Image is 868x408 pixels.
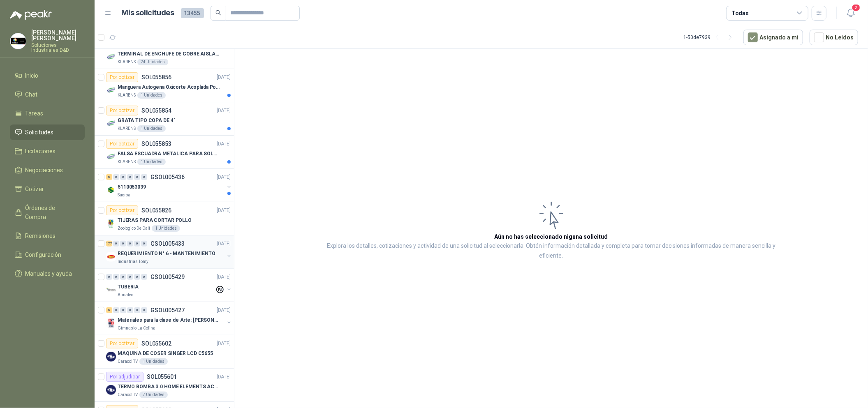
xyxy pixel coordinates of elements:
div: 177 [106,241,112,247]
h3: Aún no has seleccionado niguna solicitud [495,232,608,241]
img: Company Logo [106,52,116,62]
span: Configuración [25,250,62,259]
img: Company Logo [10,33,26,49]
div: Por adjudicar [106,372,144,382]
div: 0 [120,174,126,180]
a: Negociaciones [10,162,85,178]
p: KLARENS [118,92,136,99]
p: Sucroal [118,192,132,198]
button: Asignado a mi [743,30,803,45]
div: 1 Unidades [137,125,166,132]
a: 0 0 0 0 0 0 GSOL005429[DATE] Company LogoTUBERIAAlmatec [106,272,232,298]
p: [DATE] [217,140,231,148]
p: [DATE] [217,107,231,115]
div: Por cotizar [106,339,138,348]
p: KLARENS [118,59,136,65]
p: MAQUINA DE COSER SINGER LCD C5655 [118,350,213,357]
p: SOL055601 [147,374,177,380]
span: 2 [852,4,861,12]
div: 1 Unidades [152,225,180,232]
img: Company Logo [106,219,116,228]
p: REQUERIMIENTO N° 6 - MANTENIMIENTO [118,250,215,258]
p: [DATE] [217,273,231,281]
div: 0 [134,174,140,180]
a: Por cotizarSOL055856[DATE] Company LogoManguera Autogena Oxicorte Acoplada Por 10 MetrosKLARENS1 ... [95,69,234,102]
div: 1 Unidades [139,358,168,365]
p: Caracol TV [118,392,138,398]
p: SOL055602 [141,341,171,346]
div: 6 [106,307,112,313]
p: SOL055854 [141,108,171,113]
div: 0 [127,241,133,247]
div: 0 [134,241,140,247]
p: [DATE] [217,240,231,248]
span: Negociaciones [25,166,63,175]
a: Por cotizarSOL055858[DATE] Company LogoTERMINAL DE ENCHUFE DE COBRE AISLADO PARA 12AWGKLARENS24 U... [95,36,234,69]
span: Órdenes de Compra [25,203,77,221]
div: Por cotizar [106,139,138,149]
div: 0 [127,274,133,280]
p: TUBERIA [118,283,139,291]
a: Cotizar [10,181,85,197]
p: [DATE] [217,207,231,214]
div: 1 Unidades [137,159,166,165]
span: Solicitudes [25,128,54,137]
div: 0 [113,307,119,313]
a: Por cotizarSOL055853[DATE] Company LogoFALSA ESCUADRA METALICA PARA SOLDADIRAKLARENS1 Unidades [95,136,234,169]
p: Explora los detalles, cotizaciones y actividad de una solicitud al seleccionarla. Obtén informaci... [317,241,786,261]
h1: Mis solicitudes [122,7,174,19]
div: 0 [141,241,147,247]
a: Configuración [10,247,85,263]
span: Licitaciones [25,147,56,156]
p: SOL055856 [141,74,171,80]
a: 6 0 0 0 0 0 GSOL005436[DATE] Company Logo5110053039Sucroal [106,172,232,198]
img: Company Logo [106,385,116,395]
a: Órdenes de Compra [10,200,85,225]
a: 6 0 0 0 0 0 GSOL005427[DATE] Company LogoMateriales para la clase de Arte: [PERSON_NAME]Gimnasio ... [106,305,232,332]
img: Logo peakr [10,10,52,20]
p: Almatec [118,292,133,298]
div: Todas [731,9,749,18]
p: Caracol TV [118,358,138,365]
a: Remisiones [10,228,85,244]
div: 24 Unidades [137,59,168,65]
p: Materiales para la clase de Arte: [PERSON_NAME] [118,316,220,324]
div: 0 [120,241,126,247]
div: 6 [106,174,112,180]
a: 177 0 0 0 0 0 GSOL005433[DATE] Company LogoREQUERIMIENTO N° 6 - MANTENIMIENTOIndustrias Tomy [106,239,232,265]
span: 13455 [181,8,204,18]
div: Por cotizar [106,106,138,115]
div: 0 [106,274,112,280]
a: Licitaciones [10,143,85,159]
img: Company Logo [106,152,116,162]
div: 0 [113,241,119,247]
p: [DATE] [217,307,231,314]
p: TERMINAL DE ENCHUFE DE COBRE AISLADO PARA 12AWG [118,50,220,58]
p: SOL055853 [141,141,171,147]
div: 0 [120,307,126,313]
img: Company Logo [106,185,116,195]
a: Manuales y ayuda [10,266,85,281]
img: Company Logo [106,318,116,328]
span: search [215,10,221,16]
div: 0 [134,307,140,313]
p: Zoologico De Cali [118,225,150,232]
div: 0 [141,274,147,280]
p: 5110053039 [118,183,146,191]
p: GSOL005429 [150,274,185,280]
p: FALSA ESCUADRA METALICA PARA SOLDADIRA [118,150,220,158]
p: GSOL005427 [150,307,185,313]
p: SOL055826 [141,207,171,213]
a: Chat [10,87,85,102]
img: Company Logo [106,252,116,262]
div: 0 [127,307,133,313]
img: Company Logo [106,119,116,129]
a: Solicitudes [10,124,85,140]
p: TIJERAS PARA CORTAR POLLO [118,217,192,224]
div: 0 [113,274,119,280]
div: 0 [113,174,119,180]
p: GSOL005436 [150,174,185,180]
button: 2 [843,6,858,21]
a: Por adjudicarSOL055601[DATE] Company LogoTERMO BOMBA 3.0 HOME ELEMENTS ACERO INOXCaracol TV7 Unid... [95,369,234,402]
div: 0 [120,274,126,280]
